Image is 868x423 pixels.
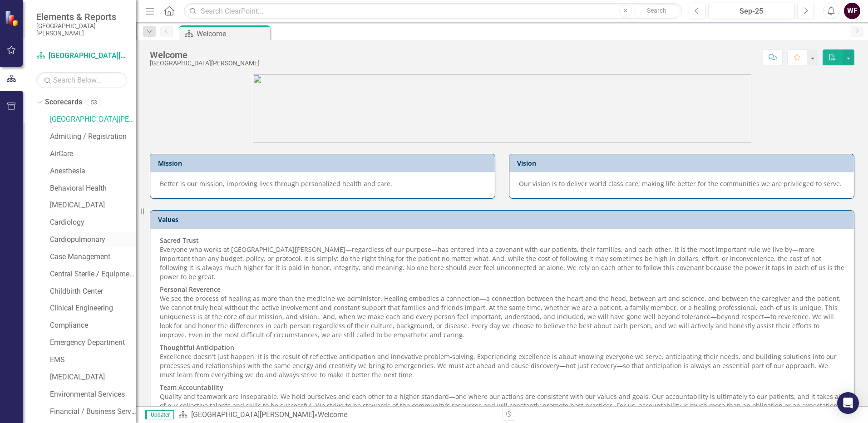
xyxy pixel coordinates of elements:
small: [GEOGRAPHIC_DATA][PERSON_NAME] [36,22,127,37]
a: Clinical Engineering [50,303,136,314]
img: SJRMC%20new%20logo%203.jpg [253,74,751,143]
a: EMS [50,355,136,365]
p: Everyone who works at [GEOGRAPHIC_DATA][PERSON_NAME]—regardless of our purpose—has entered into a... [160,236,844,283]
a: Compliance [50,320,136,331]
strong: Personal Reverence [160,285,221,294]
button: Sep-25 [708,3,795,19]
button: Search [634,5,680,17]
a: Case Management [50,252,136,262]
p: Our vision is to deliver world class care; making life better for the communities we are privileg... [519,179,844,188]
div: Welcome [197,28,268,39]
div: Sep-25 [711,6,792,17]
a: Anesthesia [50,166,136,177]
p: Quality and teamwork are inseparable. We hold ourselves and each other to a higher standard—one w... [160,381,844,412]
a: Behavioral Health [50,183,136,194]
strong: Sacred Trust [160,236,199,245]
a: Emergency Department [50,338,136,348]
button: WF [844,3,860,19]
strong: Team Accountability [160,383,223,392]
h3: Vision [517,160,849,167]
div: 53 [87,98,101,106]
img: ClearPoint Strategy [5,10,20,26]
a: Scorecards [45,97,82,108]
input: Search Below... [36,72,127,88]
a: Cardiology [50,217,136,228]
p: Better is our mission, improving lives through personalized health and care. [160,179,485,188]
a: Admitting / Registration [50,132,136,142]
h3: Values [158,216,849,223]
h3: Mission [158,160,490,167]
div: Welcome [318,410,347,419]
a: [GEOGRAPHIC_DATA][PERSON_NAME] [191,410,314,419]
a: Cardiopulmonary [50,235,136,245]
a: AirCare [50,149,136,159]
a: [GEOGRAPHIC_DATA][PERSON_NAME] [50,114,136,125]
a: [MEDICAL_DATA] [50,200,136,211]
a: Childbirth Center [50,286,136,297]
input: Search ClearPoint... [184,3,682,19]
div: [GEOGRAPHIC_DATA][PERSON_NAME] [150,60,260,67]
strong: Thoughtful Anticipation [160,343,234,352]
a: Financial / Business Services [50,407,136,417]
p: We see the process of healing as more than the medicine we administer. Healing embodies a connect... [160,283,844,341]
div: » [178,410,495,420]
p: Excellence doesn't just happen. It is the result of reflective anticipation and innovative proble... [160,341,844,381]
span: Updater [145,410,174,419]
span: Elements & Reports [36,11,127,22]
div: Open Intercom Messenger [837,392,859,414]
span: Search [647,7,666,14]
a: [GEOGRAPHIC_DATA][PERSON_NAME] [36,51,127,61]
a: [MEDICAL_DATA] [50,372,136,383]
a: Central Sterile / Equipment Distribution [50,269,136,280]
div: Welcome [150,50,260,60]
a: Environmental Services [50,389,136,400]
